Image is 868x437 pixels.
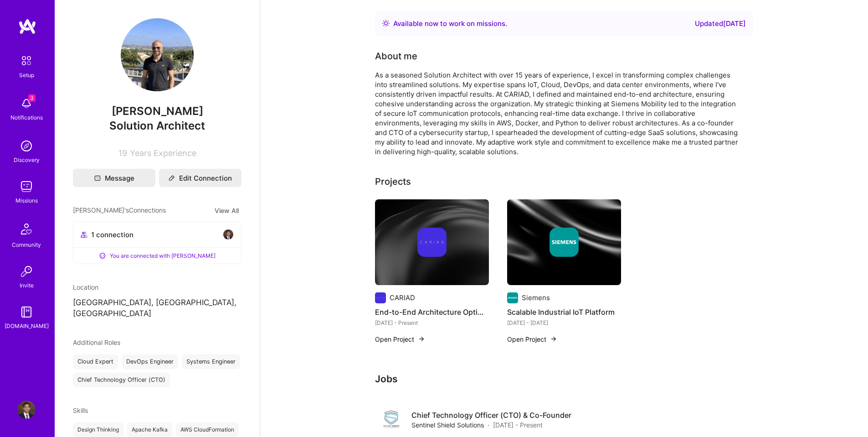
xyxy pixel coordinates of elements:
span: [PERSON_NAME]'s Connections [73,205,166,216]
h4: Chief Technology Officer (CTO) & Co-Founder [411,410,571,420]
img: teamwork [17,177,36,196]
div: Projects [375,175,411,188]
img: cover [375,199,489,285]
span: Additional Roles [73,338,120,346]
div: Missions [15,196,38,205]
button: Open Project [507,334,557,344]
div: Cloud Expert [73,354,118,369]
h4: End-to-End Architecture Optimization [375,306,489,318]
button: Edit Connection [159,169,241,187]
div: Apache Kafka [127,422,172,437]
img: Community [15,218,37,240]
img: Company logo [417,228,447,257]
span: Solution Architect [109,119,205,132]
div: Siemens [522,293,550,302]
div: Chief Technology Officer (CTO) [73,373,170,387]
span: Sentinel Shield Solutions [411,420,484,430]
button: 1 connectionavatarYou are connected with [PERSON_NAME] [73,221,241,264]
i: icon ConnectedPositive [99,252,106,260]
img: Invite [17,262,36,281]
i: icon Collaborator [81,231,87,238]
img: User Avatar [17,401,36,419]
img: avatar [223,229,234,240]
div: Invite [20,281,34,290]
img: Company logo [550,228,579,257]
img: setup [17,51,36,70]
span: 3 [28,94,36,102]
div: [DOMAIN_NAME] [5,321,49,331]
div: CARIAD [390,293,415,302]
img: logo [18,18,36,35]
div: Setup [19,70,34,80]
span: You are connected with [PERSON_NAME] [110,251,216,260]
i: icon Edit [169,175,175,181]
span: [PERSON_NAME] [73,104,241,118]
div: As a seasoned Solution Architect with over 15 years of experience, I excel in transforming comple... [375,70,740,156]
img: arrow-right [550,335,557,343]
div: [DATE] - Present [375,318,489,328]
span: [DATE] - Present [493,420,543,430]
img: User Avatar [121,18,194,91]
div: Discovery [14,155,40,165]
div: Updated [DATE] [695,18,746,29]
div: Location [73,282,241,292]
img: Company logo [382,410,401,428]
span: Skills [73,406,88,414]
img: discovery [17,137,36,155]
h3: Jobs [375,373,753,385]
a: User Avatar [15,401,38,419]
span: Years Experience [130,148,196,158]
div: Community [12,240,41,250]
div: DevOps Engineer [122,354,178,369]
button: Message [73,169,155,187]
div: [DATE] - [DATE] [507,318,621,328]
div: About me [375,49,417,63]
div: Design Thinking [73,422,123,437]
p: [GEOGRAPHIC_DATA], [GEOGRAPHIC_DATA], [GEOGRAPHIC_DATA] [73,297,241,319]
img: Company logo [375,292,386,303]
img: cover [507,199,621,285]
button: View All [212,205,241,216]
span: 1 connection [91,230,134,239]
div: Available now to work on missions . [393,18,507,29]
img: Availability [382,20,390,27]
div: AWS CloudFormation [176,422,239,437]
h4: Scalable Industrial IoT Platform [507,306,621,318]
span: 19 [118,148,127,158]
button: Open Project [375,334,425,344]
i: icon Mail [94,175,101,181]
span: · [488,420,489,430]
div: Systems Engineer [182,354,240,369]
img: arrow-right [418,335,425,343]
div: Notifications [10,113,43,122]
img: bell [17,94,36,113]
img: Company logo [507,292,518,303]
img: guide book [17,303,36,321]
